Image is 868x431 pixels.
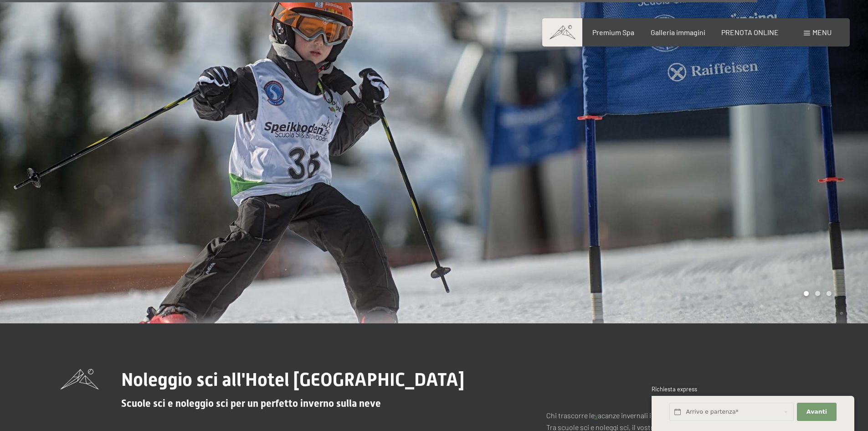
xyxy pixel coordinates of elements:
[721,28,779,36] a: PRENOTA ONLINE
[815,291,820,296] div: Carousel Page 2
[827,291,832,296] div: Carousel Page 3
[651,28,705,36] a: Galleria immagini
[652,385,697,393] span: Richiesta express
[121,369,464,390] span: Noleggio sci all'Hotel [GEOGRAPHIC_DATA]
[801,291,832,296] div: Carousel Pagination
[592,28,634,36] a: Premium Spa
[812,28,832,36] span: Menu
[806,408,827,416] span: Avanti
[804,291,809,296] div: Carousel Page 1 (Current Slide)
[595,411,598,420] a: v
[121,398,381,409] span: Scuole sci e noleggio sci per un perfetto inverno sulla neve
[797,403,836,421] button: Avanti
